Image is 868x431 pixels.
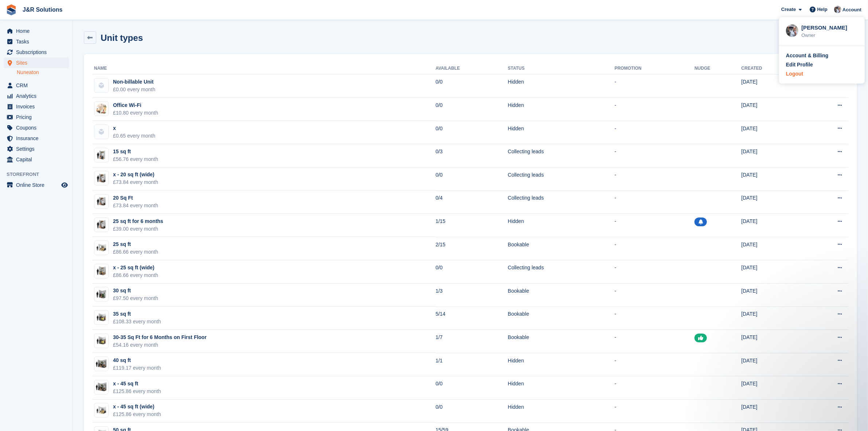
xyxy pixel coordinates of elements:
[113,132,155,140] div: £0.65 every month
[615,260,694,284] td: -
[615,376,694,400] td: -
[615,284,694,307] td: -
[113,403,161,411] div: x - 45 sq ft (wide)
[436,284,508,307] td: 1/3
[436,121,508,144] td: 0/0
[742,168,803,191] td: [DATE]
[94,78,108,92] img: blank-unit-type-icon-ffbac7b88ba66c5e286b0e438baccc4b9c83835d4c34f86887a83fc20ec27e7b.svg
[113,411,161,418] div: £125.86 every month
[60,181,69,189] a: Preview store
[113,364,161,372] div: £119.17 every month
[801,32,858,39] div: Owner
[742,237,803,260] td: [DATE]
[615,191,694,214] td: -
[16,123,60,133] span: Coupons
[786,70,803,78] div: Logout
[615,214,694,237] td: -
[742,307,803,330] td: [DATE]
[113,171,158,178] div: x - 20 sq ft (wide)
[113,101,158,109] div: Office Wi-Fi
[113,225,163,233] div: £39.00 every month
[4,133,69,143] a: menu
[94,359,108,369] img: 40-sqft-unit.jpg
[113,148,158,155] div: 15 sq ft
[508,376,615,400] td: Hidden
[113,78,155,86] div: Non-billable Unit
[113,202,158,209] div: £73.84 every month
[742,63,803,74] th: Created
[4,58,69,68] a: menu
[508,121,615,144] td: Hidden
[742,74,803,98] td: [DATE]
[113,334,207,341] div: 30-35 Sq Ft for 6 Months on First Floor
[6,4,17,15] img: stora-icon-8386f47178a22dfd0bd8f6a31ec36ba5ce8667c1dd55bd0f319d3a0aa187defe.svg
[615,144,694,168] td: -
[786,70,858,78] a: Logout
[113,287,158,295] div: 30 sq ft
[94,173,108,184] img: 20-sqft-unit.jpg
[615,237,694,260] td: -
[436,260,508,284] td: 0/0
[113,86,155,93] div: £0.00 every month
[615,74,694,98] td: -
[113,248,158,256] div: £86.66 every month
[742,121,803,144] td: [DATE]
[94,150,108,161] img: 15-sqft-unit.jpg
[436,63,508,74] th: Available
[742,260,803,284] td: [DATE]
[742,144,803,168] td: [DATE]
[436,400,508,423] td: 0/0
[7,171,73,178] span: Storefront
[742,376,803,400] td: [DATE]
[94,266,108,276] img: 25-sqft-unit.jpg
[436,144,508,168] td: 0/3
[113,109,158,117] div: £10.80 every month
[786,52,858,59] a: Account & Billing
[16,144,60,154] span: Settings
[93,63,436,74] th: Name
[94,312,108,323] img: 35-sqft-unit.jpg
[742,191,803,214] td: [DATE]
[508,400,615,423] td: Hidden
[94,335,108,346] img: 35-sqft-unit.jpg
[615,330,694,353] td: -
[16,133,60,143] span: Insurance
[4,91,69,101] a: menu
[4,47,69,57] a: menu
[4,101,69,112] a: menu
[436,330,508,353] td: 1/7
[842,6,861,14] span: Account
[16,47,60,57] span: Subscriptions
[742,400,803,423] td: [DATE]
[436,98,508,121] td: 0/0
[786,24,798,37] img: Steve Revell
[4,144,69,154] a: menu
[113,155,158,163] div: £56.76 every month
[436,353,508,376] td: 1/1
[615,98,694,121] td: -
[17,69,69,76] a: Nuneaton
[436,307,508,330] td: 5/14
[4,112,69,122] a: menu
[113,264,158,272] div: x - 25 sq ft (wide)
[4,154,69,165] a: menu
[113,310,161,318] div: 35 sq ft
[113,318,161,326] div: £108.33 every month
[508,74,615,98] td: Hidden
[508,214,615,237] td: Hidden
[94,102,108,116] img: OIP.jpg
[436,214,508,237] td: 1/15
[508,191,615,214] td: Collecting leads
[615,353,694,376] td: -
[615,63,694,74] th: Promotion
[817,6,828,13] span: Help
[834,6,841,13] img: Steve Revell
[16,36,60,47] span: Tasks
[436,191,508,214] td: 0/4
[742,214,803,237] td: [DATE]
[16,154,60,165] span: Capital
[508,237,615,260] td: Bookable
[20,4,65,16] a: J&R Solutions
[436,168,508,191] td: 0/0
[94,289,108,300] img: 30-sqft-unit.jpg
